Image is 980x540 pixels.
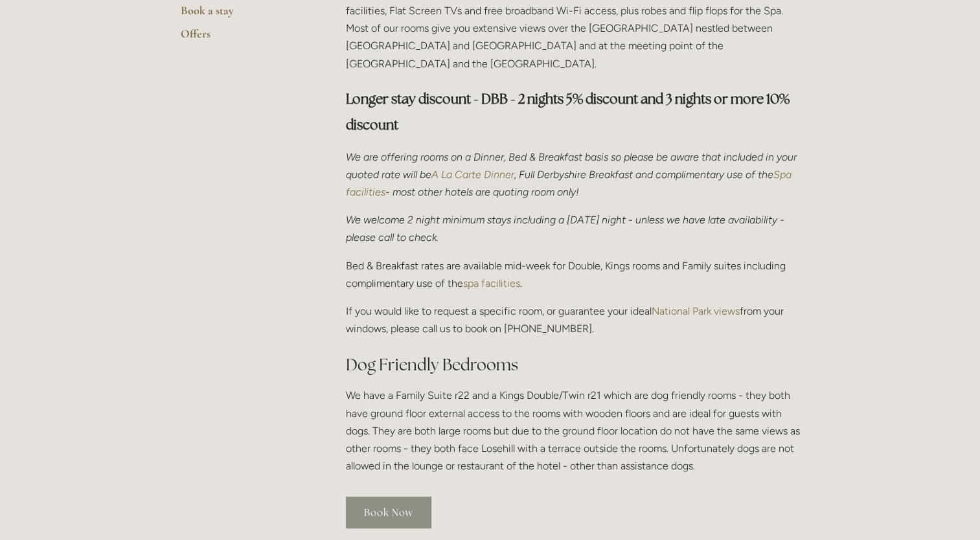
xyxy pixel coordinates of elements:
a: National Park views [652,305,740,317]
p: Bed & Breakfast rates are available mid-week for Double, Kings rooms and Family suites including ... [346,257,800,292]
em: , Full Derbyshire Breakfast and complimentary use of the [514,168,773,181]
a: Book Now [346,497,431,528]
a: Offers [181,27,304,50]
strong: Longer stay discount - DBB - 2 nights 5% discount and 3 nights or more 10% discount [346,90,792,133]
p: We have a Family Suite r22 and a Kings Double/Twin r21 which are dog friendly rooms - they both h... [346,387,800,475]
h2: Dog Friendly Bedrooms [346,354,800,376]
p: If you would like to request a specific room, or guarantee your ideal from your windows, please c... [346,302,800,337]
em: - most other hotels are quoting room only! [385,186,579,198]
a: A La Carte Dinner [431,168,514,181]
a: Book a stay [181,3,304,27]
em: We are offering rooms on a Dinner, Bed & Breakfast basis so please be aware that included in your... [346,151,799,181]
a: spa facilities [463,277,520,289]
em: We welcome 2 night minimum stays including a [DATE] night - unless we have late availability - pl... [346,214,787,243]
